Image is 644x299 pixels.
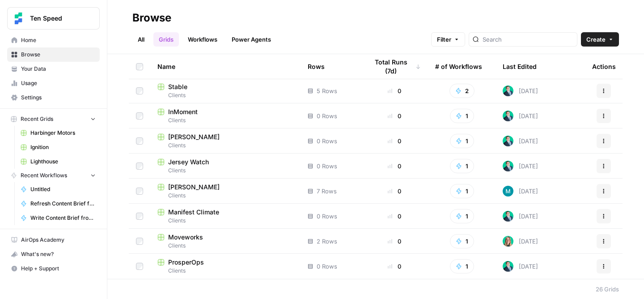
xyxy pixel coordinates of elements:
div: 0 [368,212,421,221]
span: InMoment [168,107,198,116]
a: Usage [7,76,100,90]
div: [DATE] [503,161,538,171]
span: Moveworks [168,233,203,242]
span: Usage [21,79,96,87]
div: [DATE] [503,186,538,196]
div: What's new? [8,248,99,261]
span: 0 Rows [317,162,337,171]
span: Clients [157,217,293,225]
div: [DATE] [503,211,538,222]
div: 0 [368,111,421,120]
span: 7 Rows [317,187,337,196]
div: Rows [308,54,325,79]
a: Ignition [17,140,100,154]
span: Stable [168,82,187,91]
img: 9k9gt13slxq95qn7lcfsj5lxmi7v [503,186,513,196]
span: Write Content Brief from Keyword [DEV] [30,214,96,222]
a: Refresh Content Brief from Keyword [DEV] [17,196,100,211]
span: ProsperOps [168,258,204,267]
span: Ignition [30,143,96,151]
a: [PERSON_NAME]Clients [157,132,293,149]
span: 0 Rows [317,111,337,120]
div: [DATE] [503,261,538,272]
a: InMomentClients [157,107,293,124]
div: Total Runs (7d) [368,54,421,79]
a: AirOps Academy [7,233,100,247]
div: # of Workflows [435,54,482,79]
a: StableClients [157,82,293,99]
a: Power Agents [226,32,276,47]
div: Browse [132,11,171,25]
div: [DATE] [503,85,538,96]
a: Lighthouse [17,154,100,169]
a: Harbinger Motors [17,126,100,140]
span: 5 Rows [317,86,337,95]
img: loq7q7lwz012dtl6ci9jrncps3v6 [503,161,513,171]
a: ProsperOpsClients [157,258,293,275]
input: Search [483,35,573,44]
button: Workspace: Ten Speed [7,7,100,30]
span: Clients [157,141,293,149]
span: Jersey Watch [168,158,209,167]
span: Manifest Climate [168,208,219,217]
a: Settings [7,90,100,105]
span: 0 Rows [317,262,337,271]
a: Workflows [182,32,223,47]
span: Recent Grids [21,115,53,123]
div: Actions [592,54,616,79]
div: 0 [368,237,421,246]
span: 2 Rows [317,237,337,246]
span: 0 Rows [317,137,337,145]
span: Your Data [21,65,96,73]
button: Help + Support [7,261,100,276]
img: loq7q7lwz012dtl6ci9jrncps3v6 [503,136,513,146]
span: Refresh Content Brief from Keyword [DEV] [30,200,96,208]
span: Filter [437,35,451,44]
a: Browse [7,47,100,62]
img: loq7q7lwz012dtl6ci9jrncps3v6 [503,111,513,121]
a: Untitled [17,182,100,196]
span: Clients [157,116,293,124]
div: [DATE] [503,111,538,121]
img: loq7q7lwz012dtl6ci9jrncps3v6 [503,85,513,96]
span: Create [586,35,606,44]
div: 0 [368,187,421,196]
button: 1 [450,134,474,148]
button: 1 [450,209,474,223]
span: Clients [157,192,293,200]
button: 1 [450,159,474,173]
a: Your Data [7,62,100,76]
div: 0 [368,86,421,95]
div: 26 Grids [596,285,619,294]
span: Recent Workflows [21,171,67,179]
span: Ten Speed [30,14,84,23]
span: Help + Support [21,265,96,273]
img: loq7q7lwz012dtl6ci9jrncps3v6 [503,211,513,222]
button: 1 [450,109,474,123]
button: Recent Grids [7,112,100,126]
span: Browse [21,51,96,59]
img: loq7q7lwz012dtl6ci9jrncps3v6 [503,261,513,272]
button: 2 [449,84,475,98]
span: AirOps Academy [21,236,96,244]
button: 1 [450,184,474,198]
div: 0 [368,162,421,171]
div: 0 [368,137,421,145]
a: All [132,32,150,47]
span: Settings [21,94,96,102]
span: Clients [157,242,293,250]
div: [DATE] [503,236,538,247]
span: Lighthouse [30,158,96,166]
button: Filter [431,32,465,47]
button: Create [581,32,619,47]
div: 0 [368,262,421,271]
span: [PERSON_NAME] [168,132,220,141]
button: 1 [450,234,474,248]
button: 1 [450,259,474,273]
a: Jersey WatchClients [157,158,293,175]
div: Name [157,54,293,79]
span: Clients [157,167,293,175]
span: Harbinger Motors [30,129,96,137]
span: Clients [157,267,293,275]
a: Grids [153,32,179,47]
